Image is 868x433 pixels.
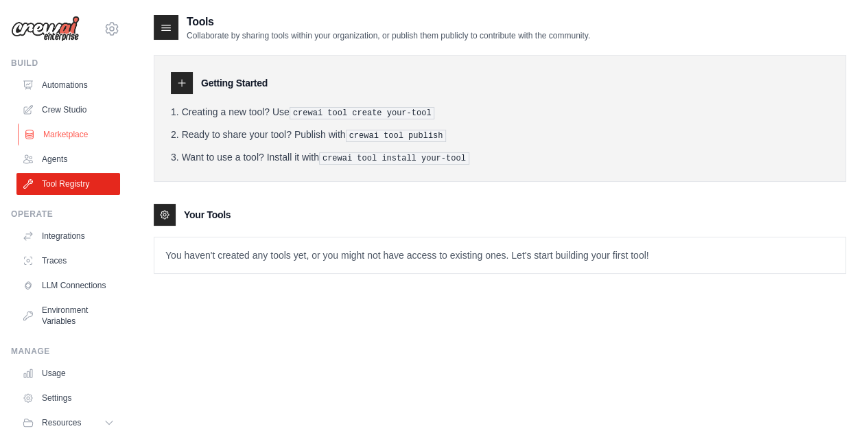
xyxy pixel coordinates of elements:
[16,74,120,96] a: Automations
[187,14,590,30] h2: Tools
[16,225,120,247] a: Integrations
[16,148,120,170] a: Agents
[16,250,120,272] a: Traces
[154,237,845,273] p: You haven't created any tools yet, or you might not have access to existing ones. Let's start bui...
[11,16,80,42] img: Logo
[187,30,590,41] p: Collaborate by sharing tools within your organization, or publish them publicly to contribute wit...
[171,150,829,165] li: Want to use a tool? Install it with
[184,208,231,222] h3: Your Tools
[171,128,829,142] li: Ready to share your tool? Publish with
[346,130,447,142] pre: crewai tool publish
[18,124,121,145] a: Marketplace
[16,387,120,409] a: Settings
[290,107,435,119] pre: crewai tool create your-tool
[11,346,120,357] div: Manage
[16,299,120,332] a: Environment Variables
[16,274,120,296] a: LLM Connections
[201,76,268,90] h3: Getting Started
[11,209,120,220] div: Operate
[42,417,81,428] span: Resources
[16,173,120,195] a: Tool Registry
[319,152,469,165] pre: crewai tool install your-tool
[171,105,829,119] li: Creating a new tool? Use
[11,58,120,69] div: Build
[16,362,120,384] a: Usage
[16,99,120,121] a: Crew Studio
